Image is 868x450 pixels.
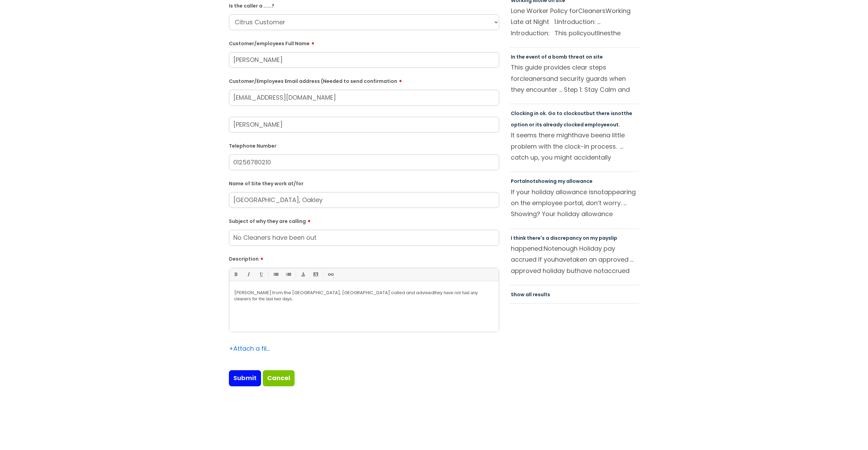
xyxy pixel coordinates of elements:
[229,142,499,149] label: Telephone Number
[234,290,494,302] p: [PERSON_NAME] from the [GEOGRAPHIC_DATA], [GEOGRAPHIC_DATA] called and advised
[511,243,638,276] p: happened: enough Holiday pay accrued If you taken an approved ... approved holiday but accrued en...
[511,235,617,241] a: I think there's a discrepancy on my payslip
[257,270,265,279] a: Underline(Ctrl-U)
[229,76,499,84] label: Customer/Employees Email address (Needed to send confirmation
[544,244,554,253] span: Not
[511,130,638,163] p: It seems there might a little problem with the clock-in process. ... catch up, you might accident...
[574,131,589,139] span: have
[610,121,620,128] span: out.
[511,187,638,220] p: If your holiday allowance is appearing on the employee portal, don’t worry. ... Showing? Your hol...
[263,370,295,386] a: Cancel
[284,270,293,279] a: 1. Ordered List (Ctrl-Shift-8)
[520,74,546,83] span: cleaners
[511,5,638,38] p: Lone Worker Policy for Working Late at Night 1.Introduction: ... Introduction: This policy the gu...
[229,38,499,47] label: Customer/employees Full Name
[578,7,606,15] span: Cleaners
[311,270,320,279] a: Back Color
[511,291,550,298] a: Show all results
[299,270,307,279] a: Font Color
[577,110,586,117] span: out
[229,343,270,354] div: Attach a file
[511,110,632,128] a: Clocking in ok. Go to clockoutbut there isnotthe option or its already clocked employeeout.
[229,117,499,133] input: Your Name
[229,90,499,105] input: Email
[511,62,638,95] p: This guide provides clear steps for and security guards when they encounter ... Step 1: Stay Calm...
[231,270,240,279] a: Bold (Ctrl-B)
[555,255,570,264] span: have
[527,178,535,185] span: not
[229,216,499,224] label: Subject of why they are calling
[326,270,335,279] a: Link
[591,131,606,139] span: been
[229,179,499,187] label: Name of Site they work at/for
[615,110,624,117] span: not
[577,266,592,275] span: have
[511,53,603,60] a: In the event of a bomb threat on site
[511,178,593,185] a: Portalnotshowing my allowance
[271,270,280,279] a: • Unordered List (Ctrl-Shift-7)
[229,2,499,9] label: Is the caller a ......?
[587,29,611,37] span: outlines
[594,188,604,196] span: not
[594,266,604,275] span: not
[244,270,252,279] a: Italic (Ctrl-I)
[229,370,261,386] input: Submit
[229,254,499,262] label: Description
